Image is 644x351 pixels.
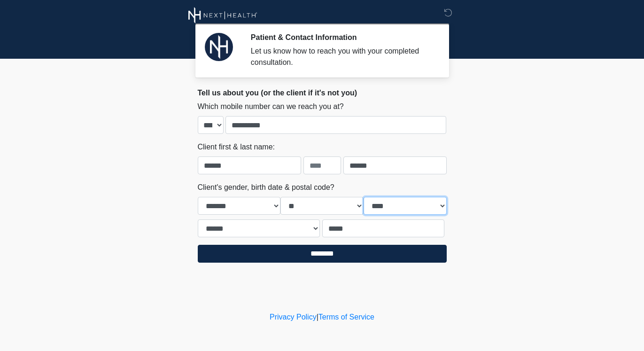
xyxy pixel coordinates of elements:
a: Terms of Service [318,313,374,321]
a: | [317,313,318,321]
img: Agent Avatar [205,33,233,61]
h2: Patient & Contact Information [251,33,433,42]
label: Client first & last name: [198,141,275,153]
a: Privacy Policy [270,313,317,321]
label: Which mobile number can we reach you at? [198,101,344,112]
label: Client's gender, birth date & postal code? [198,182,334,193]
div: Let us know how to reach you with your completed consultation. [251,46,433,68]
img: Next Health Wellness Logo [188,7,257,23]
h2: Tell us about you (or the client if it's not you) [198,88,447,97]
